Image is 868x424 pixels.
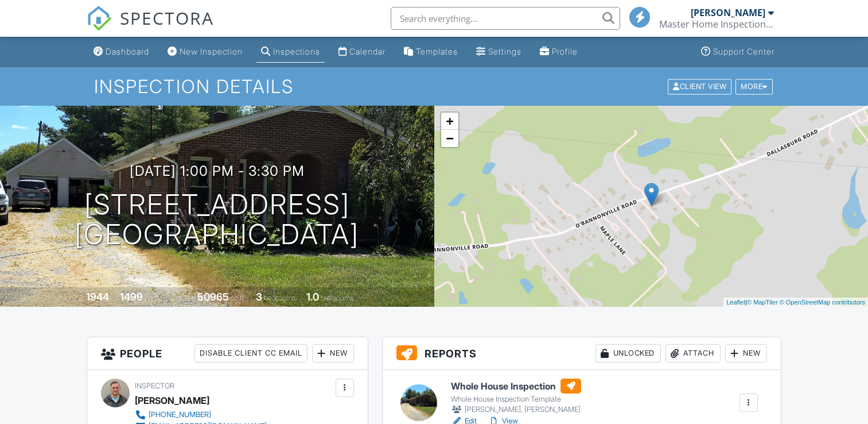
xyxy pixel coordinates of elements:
div: [PHONE_NUMBER] [149,410,211,419]
div: Unlocked [595,344,661,363]
a: Templates [399,41,462,63]
span: sq.ft. [231,294,245,302]
a: © OpenStreetMap contributors [780,299,865,306]
div: [PERSON_NAME] [691,7,765,18]
div: 1499 [120,291,143,303]
a: Client View [667,82,734,90]
div: Whole House Inspection Template [451,395,581,404]
div: New [725,344,767,363]
a: Settings [472,41,526,63]
div: Attach [665,344,721,363]
span: bathrooms [321,294,353,302]
a: Zoom in [441,113,458,130]
h3: People [87,337,367,370]
div: Client View [668,79,731,94]
a: New Inspection [163,41,247,63]
div: More [735,79,773,94]
h6: Whole House Inspection [451,379,581,394]
a: Inspections [256,41,325,63]
div: 3 [256,291,262,303]
a: © MapTiler [747,299,778,306]
div: Templates [416,47,458,56]
div: New [312,344,354,363]
div: [PERSON_NAME], [PERSON_NAME] [451,404,581,415]
h3: Reports [383,337,781,370]
a: Company Profile [535,41,582,63]
img: The Best Home Inspection Software - Spectora [87,6,112,31]
a: Whole House Inspection Whole House Inspection Template [PERSON_NAME], [PERSON_NAME] [451,379,581,415]
h3: [DATE] 1:00 pm - 3:30 pm [130,163,305,179]
div: Master Home Inspection Services [659,18,774,30]
input: Search everything... [391,7,620,30]
a: SPECTORA [87,16,214,40]
a: Calendar [334,41,390,63]
div: Settings [488,47,521,56]
div: Calendar [349,47,386,56]
span: bedrooms [264,294,295,302]
div: Dashboard [106,47,149,56]
a: Dashboard [89,41,154,63]
div: Support Center [713,47,774,56]
div: 1944 [86,291,109,303]
a: Zoom out [441,130,458,147]
div: New Inspection [180,47,243,56]
div: Disable Client CC Email [194,344,308,363]
div: | [723,298,868,307]
a: [PHONE_NUMBER] [135,409,267,421]
span: Lot Size [172,294,196,302]
span: Inspector [135,381,174,390]
h1: Inspection Details [94,76,774,97]
a: Leaflet [726,299,745,306]
div: 50965 [197,291,229,303]
h1: [STREET_ADDRESS] [GEOGRAPHIC_DATA] [75,190,359,250]
span: Built [72,294,84,302]
div: 1.0 [306,291,319,303]
span: SPECTORA [120,6,214,30]
a: Support Center [696,41,779,63]
div: Profile [552,47,578,56]
div: [PERSON_NAME] [135,392,209,409]
div: Inspections [273,47,320,56]
span: sq. ft. [145,294,161,302]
